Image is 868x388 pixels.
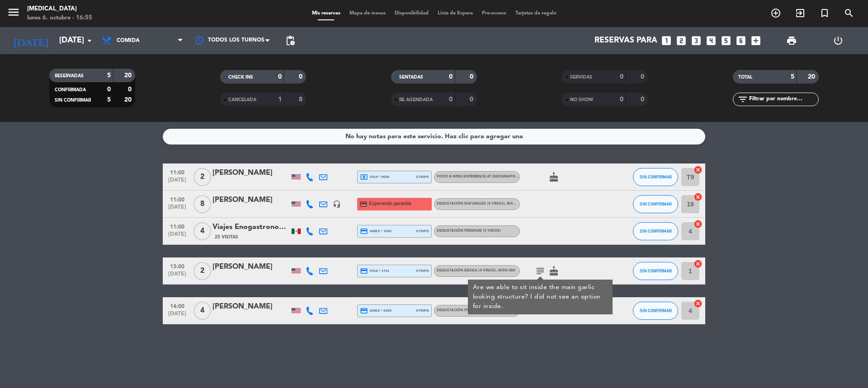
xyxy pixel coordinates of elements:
div: lunes 6. octubre - 16:55 [27,14,92,23]
strong: 0 [641,96,646,103]
span: , MXN 480 [496,269,515,272]
div: No hay notas para este servicio. Haz clic para agregar una [345,131,523,142]
span: SIN CONFIRMAR [640,229,672,234]
button: SIN CONFIRMAR [633,195,678,213]
span: [DATE] [166,177,189,187]
span: 8 [193,195,211,213]
i: cancel [693,220,703,229]
div: Are we able to sit inside the main garlic looking structure? I did not see an option for inside. [473,283,608,311]
i: credit_card [360,267,368,275]
i: cancel [693,299,703,308]
i: search [844,8,854,19]
span: RESERVAR MESA [764,5,788,21]
strong: 0 [107,86,111,93]
strong: 5 [791,74,794,80]
span: Reservas para [594,36,657,45]
span: print [786,35,797,46]
div: Viajes Enogastronomicos FMS GDL [212,221,289,233]
span: amex * 2469 [360,307,392,315]
span: [DATE] [166,204,189,215]
span: [DATE] [166,231,189,242]
span: Mis reservas [307,11,345,16]
i: credit_card [360,227,368,235]
i: turned_in_not [819,8,830,19]
i: [DATE] [7,31,55,51]
span: 13:00 [166,261,189,271]
span: RESERVADAS [55,74,84,78]
span: WALK IN [788,5,812,21]
span: stripe [416,308,429,313]
span: Food & Wine experience at [GEOGRAPHIC_DATA] [437,175,548,178]
span: SENTADAS [399,75,423,79]
span: CANCELADA [228,98,256,102]
span: 11:00 [166,221,189,231]
span: CHECK INS [228,75,253,79]
span: Degustación Básica (4 vinos) [437,269,515,272]
span: Mapa de mesas [345,11,390,16]
div: [PERSON_NAME] [212,301,289,313]
i: cancel [693,165,703,174]
div: [PERSON_NAME] [212,194,289,206]
span: SIN CONFIRMAR [55,98,91,103]
strong: 20 [124,97,133,103]
span: [DATE] [166,271,189,281]
strong: 0 [620,74,623,80]
strong: 5 [107,97,111,103]
span: 11:00 [166,194,189,204]
i: subject [535,266,546,276]
input: Filtrar por nombre... [748,94,818,104]
strong: 0 [470,96,475,103]
span: Comida [117,37,140,44]
strong: 8 [299,96,304,103]
strong: 0 [128,86,133,93]
i: looks_two [675,35,687,47]
i: cancel [693,192,703,201]
span: visa * 1741 [360,267,389,275]
div: LOG OUT [815,27,861,54]
strong: 0 [278,74,282,80]
i: headset_mic [333,200,341,208]
span: Pre-acceso [477,11,511,16]
button: SIN CONFIRMAR [633,302,678,320]
span: Reserva especial [812,5,837,21]
strong: 5 [107,72,111,79]
i: add_box [750,35,762,47]
strong: 0 [641,74,646,80]
strong: 20 [124,72,133,79]
span: stripe [416,268,429,274]
button: menu [7,5,20,22]
button: SIN CONFIRMAR [633,168,678,186]
i: arrow_drop_down [84,35,95,46]
span: SIN CONFIRMAR [640,268,672,273]
span: SERVIDAS [570,75,592,79]
span: , MXN 600 [505,202,524,206]
i: cancel [693,259,703,268]
span: amex * 1000 [360,227,392,235]
i: credit_card [360,307,368,315]
span: Degustación Naturales (4 vinos) [437,202,524,206]
span: 14:00 [166,300,189,311]
i: cake [548,266,559,276]
span: visa * 9656 [360,173,389,181]
span: 2 [193,262,211,280]
i: looks_3 [690,35,702,47]
strong: 0 [299,74,304,80]
i: local_atm [360,173,368,181]
span: 4 [193,302,211,320]
span: 25 Visitas [215,234,238,241]
span: Tarjetas de regalo [511,11,561,16]
span: BUSCAR [837,5,861,21]
i: looks_one [660,35,672,47]
i: credit_card [359,200,368,208]
div: [MEDICAL_DATA] [27,5,92,14]
i: cake [548,172,559,182]
span: [DATE] [166,311,189,321]
div: [PERSON_NAME] [212,261,289,273]
span: SIN CONFIRMAR [640,308,672,313]
span: SIN CONFIRMAR [640,174,672,179]
div: [PERSON_NAME] [212,167,289,179]
span: Esperando garantía [369,200,411,207]
span: NO SHOW [570,98,593,102]
i: menu [7,5,20,19]
i: filter_list [737,94,748,105]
